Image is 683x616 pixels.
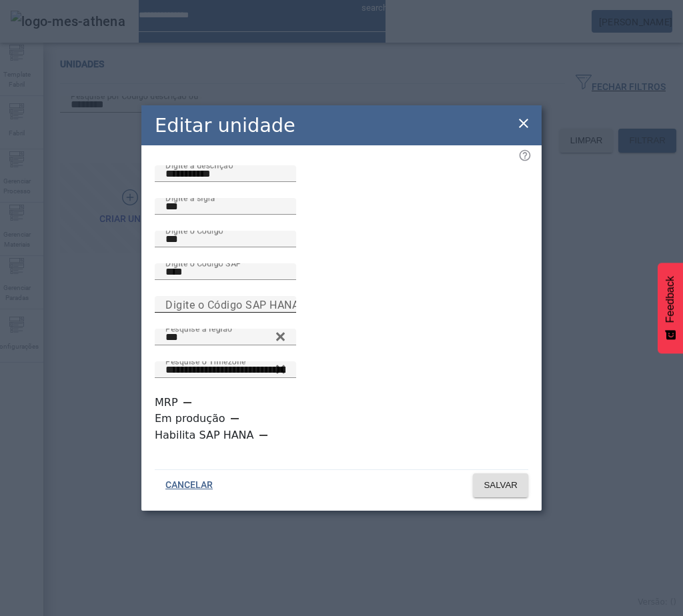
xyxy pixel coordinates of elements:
[165,193,215,203] mat-label: Digite a sigla
[155,473,223,497] button: CANCELAR
[165,259,241,268] mat-label: Digite o Código SAP
[165,329,285,345] input: Number
[658,263,683,353] button: Feedback - Mostrar pesquisa
[165,161,233,170] mat-label: Digite a descrição
[484,479,518,492] span: SALVAR
[165,226,223,235] mat-label: Digite o Código
[165,479,213,492] span: CANCELAR
[155,111,295,140] h2: Editar unidade
[165,362,285,378] input: Number
[155,411,228,427] label: Em produção
[155,427,257,443] label: Habilita SAP HANA
[155,395,181,411] label: MRP
[664,276,676,323] span: Feedback
[165,357,245,366] mat-label: Pesquise o Timezone
[473,473,528,497] button: SALVAR
[165,324,232,333] mat-label: Pesquise a região
[165,298,299,311] mat-label: Digite o Código SAP HANA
